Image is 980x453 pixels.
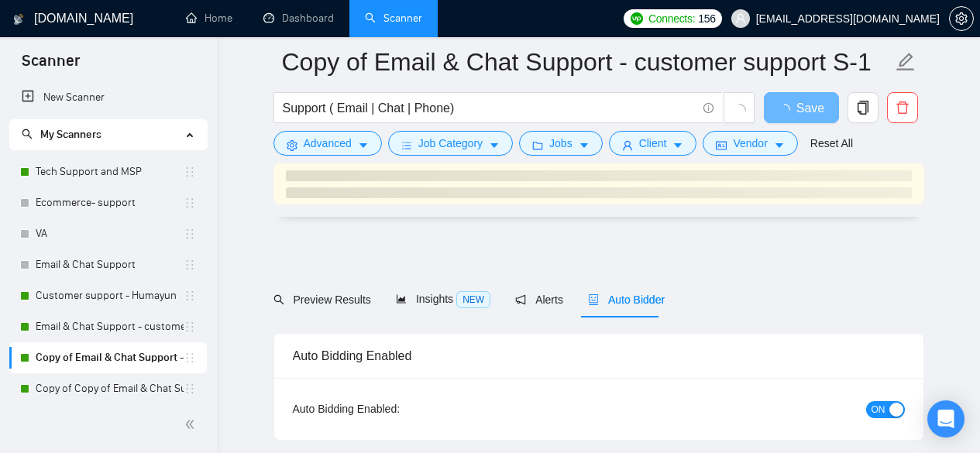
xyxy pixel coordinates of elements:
[9,156,207,187] li: Tech Support and MSP
[184,417,200,432] span: double-left
[774,139,785,151] span: caret-down
[778,104,796,116] span: loading
[358,139,369,151] span: caret-down
[639,135,667,152] span: Client
[22,82,194,113] a: New Scanner
[184,166,196,178] span: holder
[515,294,526,305] span: notification
[9,373,207,404] li: Copy of Copy of Email & Chat Support - customer support S-1
[703,131,797,156] button: idcardVendorcaret-down
[184,197,196,209] span: holder
[36,187,184,218] a: Ecommerce- support
[418,135,483,152] span: Job Category
[810,135,853,152] a: Reset All
[36,249,184,280] a: Email & Chat Support
[672,139,683,151] span: caret-down
[698,10,715,27] span: 156
[388,131,513,156] button: barsJob Categorycaret-down
[184,228,196,240] span: holder
[396,293,407,304] span: area-chart
[184,321,196,333] span: holder
[293,334,905,378] div: Auto Bidding Enabled
[703,103,714,113] span: info-circle
[365,12,422,25] a: searchScanner
[9,50,92,82] span: Scanner
[184,352,196,364] span: holder
[609,131,697,156] button: userClientcaret-down
[9,311,207,342] li: Email & Chat Support - customer support S-1
[622,139,633,151] span: user
[293,400,497,417] div: Auto Bidding Enabled:
[263,12,334,25] a: dashboardDashboard
[9,218,207,249] li: VA
[22,129,33,139] span: search
[36,373,184,404] a: Copy of Copy of Email & Chat Support - customer support S-1
[588,294,599,305] span: robot
[184,383,196,395] span: holder
[36,156,184,187] a: Tech Support and MSP
[848,101,878,115] span: copy
[273,131,382,156] button: settingAdvancedcaret-down
[184,290,196,302] span: holder
[631,12,643,25] img: upwork-logo.png
[22,128,101,141] span: My Scanners
[848,92,879,123] button: copy
[950,12,973,25] span: setting
[36,311,184,342] a: Email & Chat Support - customer support S-1
[888,101,917,115] span: delete
[927,400,965,438] div: Open Intercom Messenger
[949,6,974,31] button: setting
[282,43,892,81] input: Scanner name...
[732,104,746,118] span: loading
[184,259,196,271] span: holder
[733,135,767,152] span: Vendor
[396,293,490,305] span: Insights
[36,342,184,373] a: Copy of Email & Chat Support - customer support S-1
[186,12,232,25] a: homeHome
[401,139,412,151] span: bars
[9,187,207,218] li: Ecommerce- support
[9,249,207,280] li: Email & Chat Support
[872,401,885,418] span: ON
[273,293,371,306] span: Preview Results
[896,52,916,72] span: edit
[489,139,500,151] span: caret-down
[532,139,543,151] span: folder
[515,293,563,306] span: Alerts
[735,13,746,24] span: user
[716,139,727,151] span: idcard
[36,280,184,311] a: Customer support - Humayun
[579,139,590,151] span: caret-down
[648,10,695,27] span: Connects:
[588,293,665,306] span: Auto Bidder
[9,280,207,311] li: Customer support - Humayun
[949,12,974,25] a: setting
[9,82,207,113] li: New Scanner
[519,131,603,156] button: folderJobscaret-down
[764,92,839,123] button: Save
[36,218,184,249] a: VA
[549,135,573,152] span: Jobs
[283,98,696,118] input: Search Freelance Jobs...
[304,135,352,152] span: Advanced
[887,92,918,123] button: delete
[796,98,824,118] span: Save
[287,139,297,151] span: setting
[273,294,284,305] span: search
[456,291,490,308] span: NEW
[40,128,101,141] span: My Scanners
[9,342,207,373] li: Copy of Email & Chat Support - customer support S-1
[13,7,24,32] img: logo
